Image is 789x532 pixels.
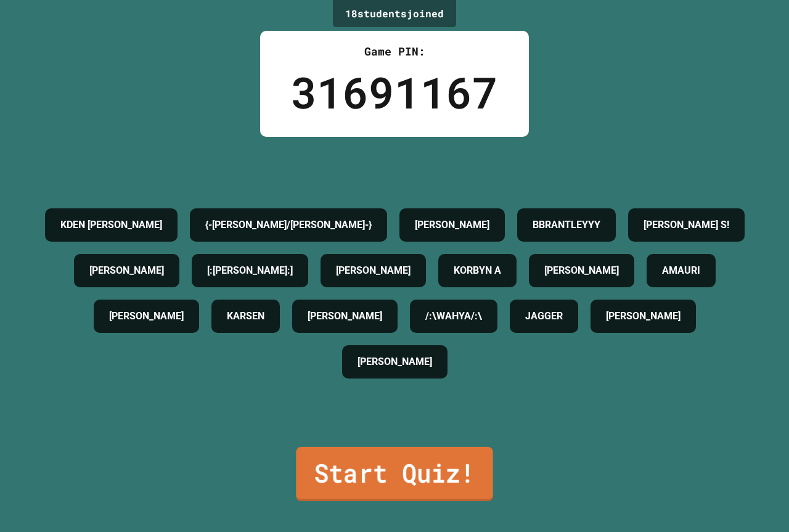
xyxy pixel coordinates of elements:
div: Game PIN: [291,43,498,60]
h4: [PERSON_NAME] S! [644,218,729,232]
h4: [PERSON_NAME] [89,263,164,278]
h4: {-[PERSON_NAME]/[PERSON_NAME]-} [205,218,372,232]
h4: [:[PERSON_NAME]:] [207,263,293,278]
h4: [PERSON_NAME] [109,309,184,324]
div: 31691167 [291,60,498,125]
h4: BBRANTLEYYY [533,218,600,232]
h4: [PERSON_NAME] [358,354,432,369]
h4: [PERSON_NAME] [606,309,681,324]
h4: KARSEN [227,309,264,324]
h4: KDEN [PERSON_NAME] [60,218,162,232]
h4: KORBYN A [454,263,501,278]
h4: [PERSON_NAME] [336,263,411,278]
h4: /:\WAHYA/:\ [425,309,482,324]
h4: [PERSON_NAME] [308,309,382,324]
h4: AMAURI [662,263,700,278]
h4: [PERSON_NAME] [415,218,489,232]
a: Start Quiz! [296,447,493,501]
h4: JAGGER [525,309,563,324]
h4: [PERSON_NAME] [544,263,619,278]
